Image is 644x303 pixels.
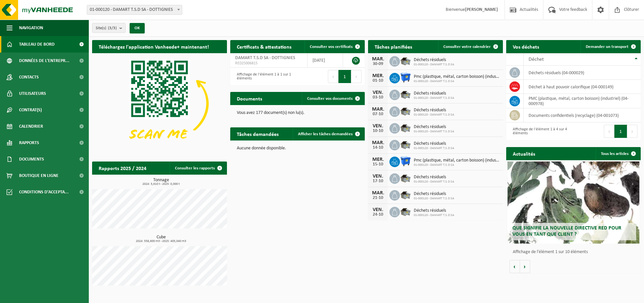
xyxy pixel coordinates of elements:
td: PMC (plastique, métal, carton boisson) (industriel) (04-000978) [524,94,641,108]
button: Previous [604,125,614,138]
p: Vous avez 177 document(s) non lu(s). [237,111,359,115]
span: Rapports [19,135,39,151]
h3: Tonnage [95,178,227,186]
span: 01-000120 - DAMART T.S.D SA [414,113,454,117]
div: 15-10 [371,162,384,167]
div: 21-10 [371,196,384,200]
button: OK [130,23,145,33]
span: 01-000120 - DAMART T.S.D SA [414,79,500,83]
h2: Tâches demandées [230,127,285,140]
div: 17-10 [371,179,384,184]
img: WB-5000-GAL-GY-01 [400,55,411,66]
img: WB-5000-GAL-GY-01 [400,172,411,184]
span: Pmc (plastique, métal, carton boisson) (industriel) [414,158,500,163]
h2: Téléchargez l'application Vanheede+ maintenant! [92,40,215,53]
div: 07-10 [371,112,384,117]
div: MAR. [371,190,384,196]
span: RED25006815 [235,61,302,66]
h2: Rapports 2025 / 2024 [92,162,153,174]
button: Next [627,125,637,138]
div: 03-10 [371,95,384,100]
span: Déchets résiduels [414,57,454,63]
button: Site(s)(3/3) [92,23,126,33]
button: Previous [328,70,338,83]
span: Déchets résiduels [414,141,454,146]
div: MER. [371,73,384,78]
img: WB-1100-HPE-BE-01 [400,72,411,83]
button: Vorige [509,260,520,273]
h3: Cube [95,235,227,243]
h2: Certificats & attestations [230,40,298,53]
strong: [PERSON_NAME] [465,7,498,12]
a: Afficher les tâches demandées [293,127,364,141]
a: Tous les articles [596,147,640,160]
a: Consulter vos documents [302,92,364,105]
span: 01-000120 - DAMART T.S.D SA - DOTTIGNIES [87,5,182,14]
span: 01-000120 - DAMART T.S.D SA [414,197,454,201]
span: Navigation [19,20,43,36]
span: 01-000120 - DAMART T.S.D SA [414,63,454,67]
h2: Tâches planifiées [368,40,419,53]
span: 2024: 558,600 m3 - 2025: 405,040 m3 [95,240,227,243]
span: Consulter votre calendrier [443,45,491,49]
button: 1 [338,70,351,83]
span: 01-000120 - DAMART T.S.D SA [414,213,454,217]
img: WB-5000-GAL-GY-01 [400,139,411,150]
span: Déchets résiduels [414,175,454,180]
img: WB-5000-GAL-GY-01 [400,189,411,200]
span: 01-000120 - DAMART T.S.D SA [414,130,454,134]
td: déchet à haut pouvoir calorifique (04-000149) [524,80,641,94]
span: Calendrier [19,118,43,135]
a: Consulter votre calendrier [438,40,502,53]
h2: Vos déchets [506,40,546,53]
span: DAMART T.S.D SA - DOTTIGNIES [235,55,295,60]
span: Consulter vos certificats [310,45,353,49]
p: Aucune donnée disponible. [237,146,359,151]
td: documents confidentiels (recyclage) (04-001073) [524,108,641,122]
div: VEN. [371,174,384,179]
div: Affichage de l'élément 1 à 4 sur 4 éléments [509,124,570,139]
img: Download de VHEPlus App [92,53,227,154]
span: Déchet [529,57,544,62]
span: Contacts [19,69,39,85]
img: WB-5000-GAL-GY-01 [400,89,411,100]
span: 2024: 3,610 t - 2025: 0,000 t [95,183,227,186]
img: WB-1100-HPE-BE-01 [400,156,411,167]
span: Contrat(s) [19,102,42,118]
span: Utilisateurs [19,85,46,102]
p: Affichage de l'élément 1 sur 10 éléments [513,250,638,254]
a: Que signifie la nouvelle directive RED pour vous en tant que client ? [508,162,639,244]
span: Déchets résiduels [414,191,454,197]
div: MAR. [371,140,384,145]
div: MAR. [371,56,384,62]
span: Déchets résiduels [414,108,454,113]
button: Next [351,70,361,83]
span: Site(s) [96,23,117,33]
button: Volgende [520,260,530,273]
h2: Documents [230,92,269,105]
span: 01-000120 - DAMART T.S.D SA - DOTTIGNIES [87,5,182,15]
div: 10-10 [371,129,384,133]
a: Consulter les rapports [170,162,226,175]
div: 14-10 [371,145,384,150]
div: VEN. [371,90,384,95]
img: WB-5000-GAL-GY-01 [400,105,411,117]
span: Données de l'entrepr... [19,53,69,69]
span: 01-000120 - DAMART T.S.D SA [414,163,500,167]
span: Demander un transport [586,45,629,49]
span: 01-000120 - DAMART T.S.D SA [414,180,454,184]
span: Déchets résiduels [414,208,454,213]
span: Consulter vos documents [307,97,353,101]
a: Consulter vos certificats [305,40,364,53]
span: Tableau de bord [19,36,55,53]
span: Déchets résiduels [414,91,454,96]
div: VEN. [371,123,384,129]
img: WB-5000-GAL-GY-01 [400,122,411,133]
span: Conditions d'accepta... [19,184,69,200]
div: 30-09 [371,62,384,66]
button: 1 [614,125,627,138]
count: (3/3) [108,26,117,30]
span: Déchets résiduels [414,124,454,130]
span: Afficher les tâches demandées [298,132,353,136]
h2: Actualités [506,147,542,160]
